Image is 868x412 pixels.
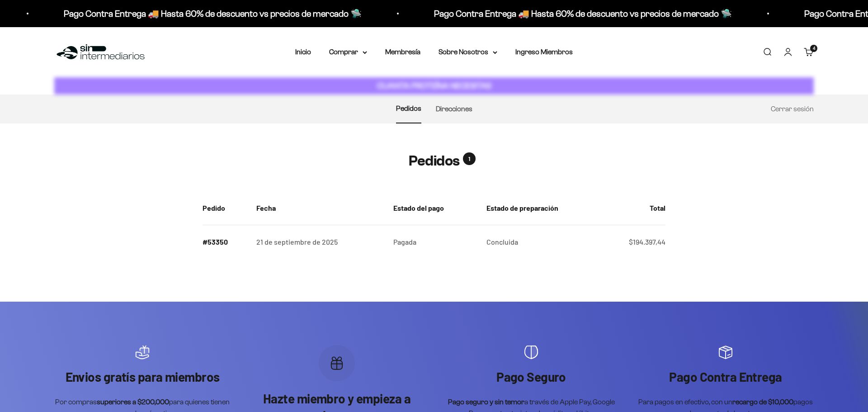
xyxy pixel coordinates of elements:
strong: recargo de $10,000 [732,398,793,406]
a: Membresía [385,48,420,56]
p: Pago Contra Entrega [637,369,814,385]
p: Pago Seguro [443,369,619,385]
td: $194.397,44 [603,225,665,258]
td: 21 de septiembre de 2025 [249,225,386,258]
th: Estado de preparación [479,191,603,225]
h1: Pedidos [409,152,460,170]
strong: CUANTA PROTEÍNA NECESITAS [377,81,491,90]
a: Direcciones [436,105,472,113]
td: Concluida [479,225,603,258]
a: Pedidos [396,104,421,112]
th: Fecha [249,191,386,225]
a: Cerrar sesión [771,105,814,113]
summary: Comprar [329,46,367,58]
p: Pago Contra Entrega 🚚 Hasta 60% de descuento vs precios de mercado 🛸 [355,6,653,21]
a: Inicio [295,48,311,56]
p: Envios gratís para miembros [54,369,231,385]
span: 4 [813,46,815,51]
strong: Pago seguro y sin temor [448,398,524,406]
th: Estado del pago [386,191,479,225]
td: #53350 [203,225,249,258]
th: Total [603,191,665,225]
span: 1 [463,152,476,165]
td: Pagada [386,225,479,258]
summary: Sobre Nosotros [439,46,497,58]
a: Ingreso Miembros [515,48,573,56]
strong: superiores a $200,000 [97,398,169,406]
th: Pedido [203,191,249,225]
